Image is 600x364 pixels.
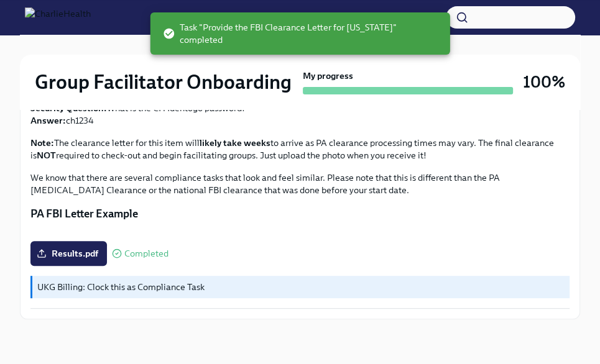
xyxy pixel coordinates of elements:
strong: Answer: [30,115,66,126]
span: Task "Provide the FBI Clearance Letter for [US_STATE]" completed [162,21,440,46]
p: PA FBI Letter Example [30,206,570,221]
p: We know that there are several compliance tasks that look and feel similar. Please note that this... [30,171,570,196]
strong: Note: [30,137,54,148]
p: UKG Billing: Clock this as Compliance Task [37,281,565,293]
span: Results.pdf [39,247,98,260]
label: Results.pdf [30,241,107,266]
h3: 100% [523,71,565,93]
h2: Group Facilitator Onboarding [35,70,292,94]
strong: NOT [37,150,56,161]
span: Completed [124,249,168,258]
strong: My progress [303,70,353,82]
p: The clearance letter for this item will to arrive as PA clearance processing times may vary. The ... [30,137,570,162]
strong: likely take weeks [200,137,270,148]
img: CharlieHealth [25,7,91,27]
